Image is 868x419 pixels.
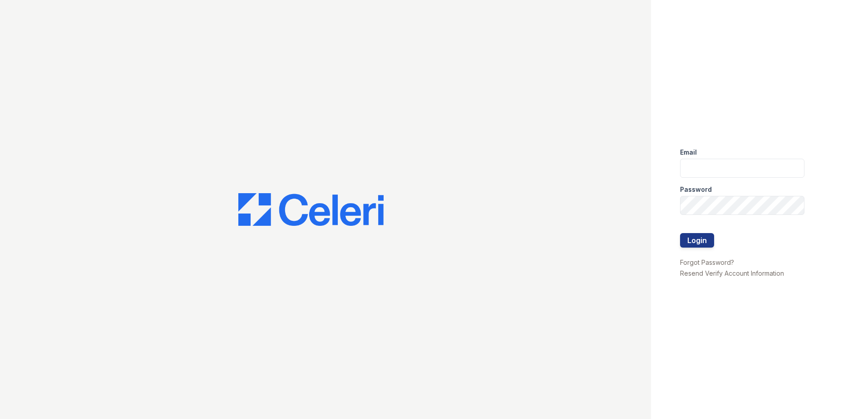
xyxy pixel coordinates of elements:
[680,185,712,194] label: Password
[238,193,384,226] img: CE_Logo_Blue-a8612792a0a2168367f1c8372b55b34899dd931a85d93a1a3d3e32e68fde9ad4.png
[680,258,734,266] a: Forgot Password?
[680,148,697,157] label: Email
[680,233,714,248] button: Login
[680,269,784,277] a: Resend Verify Account Information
